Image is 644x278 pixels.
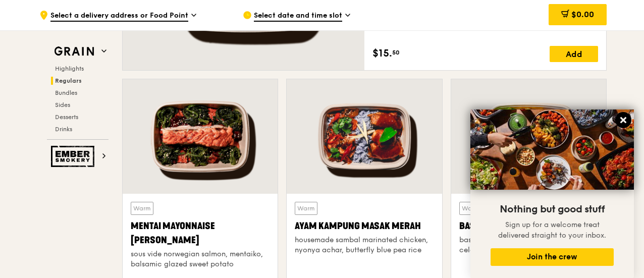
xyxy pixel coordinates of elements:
[459,202,482,215] div: Warm
[55,114,78,121] span: Desserts
[295,235,434,255] div: housemade sambal marinated chicken, nyonya achar, butterfly blue pea rice
[491,248,614,266] button: Join the crew
[55,65,84,72] span: Highlights
[459,219,598,233] div: Basil Thunder Tea Rice
[295,219,434,233] div: Ayam Kampung Masak Merah
[295,202,317,215] div: Warm
[55,101,70,108] span: Sides
[131,202,153,215] div: Warm
[459,235,598,255] div: basil scented multigrain rice, braised celery mushroom cabbage, hanjuku egg
[50,11,188,22] span: Select a delivery address or Food Point
[470,109,634,190] img: DSC07876-Edit02-Large.jpeg
[550,46,598,62] div: Add
[498,220,606,240] span: Sign up for a welcome treat delivered straight to your inbox.
[131,219,270,247] div: Mentai Mayonnaise [PERSON_NAME]
[131,249,270,269] div: sous vide norwegian salmon, mentaiko, balsamic glazed sweet potato
[372,46,392,61] span: $15.
[615,112,631,128] button: Close
[254,11,342,22] span: Select date and time slot
[55,77,82,84] span: Regulars
[500,203,605,215] span: Nothing but good stuff
[55,89,77,96] span: Bundles
[392,48,400,57] span: 50
[51,146,97,167] img: Ember Smokery web logo
[571,10,594,19] span: $0.00
[51,42,97,61] img: Grain web logo
[55,126,72,133] span: Drinks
